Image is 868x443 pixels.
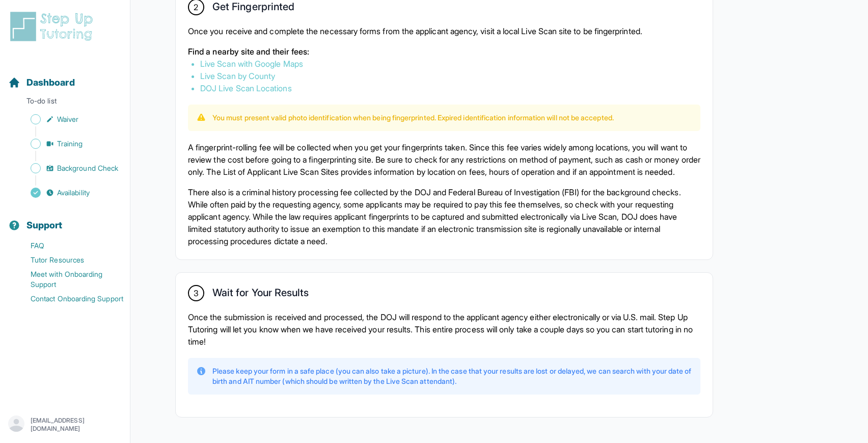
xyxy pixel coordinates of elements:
[4,202,126,237] button: Support
[212,286,309,303] h2: Wait for Your Results
[8,75,75,90] a: Dashboard
[26,218,63,232] span: Support
[188,311,700,348] p: Once the submission is received and processed, the DOJ will respond to the applicant agency eithe...
[200,83,292,93] a: DOJ Live Scan Locations
[194,287,199,299] span: 3
[188,25,700,37] p: Once you receive and complete the necessary forms from the applicant agency, visit a local Live S...
[8,10,99,43] img: logo
[212,1,294,17] h2: Get Fingerprinted
[8,161,130,175] a: Background Check
[8,267,130,292] a: Meet with Onboarding Support
[188,45,700,58] p: Find a nearby site and their fees:
[4,96,126,110] p: To-do list
[188,186,700,247] p: There also is a criminal history processing fee collected by the DOJ and Federal Bureau of Invest...
[57,188,90,198] span: Availability
[212,113,614,123] p: You must present valid photo identification when being fingerprinted. Expired identification info...
[8,112,130,126] a: Waiver
[8,186,130,200] a: Availability
[8,415,122,434] button: [EMAIL_ADDRESS][DOMAIN_NAME]
[194,1,198,13] span: 2
[31,416,122,433] p: [EMAIL_ADDRESS][DOMAIN_NAME]
[8,137,130,151] a: Training
[26,75,75,90] span: Dashboard
[4,59,126,94] button: Dashboard
[57,163,118,173] span: Background Check
[8,292,130,306] a: Contact Onboarding Support
[57,114,78,124] span: Waiver
[212,366,692,386] p: Please keep your form in a safe place (you can also take a picture). In the case that your result...
[188,141,700,178] p: A fingerprint-rolling fee will be collected when you get your fingerprints taken. Since this fee ...
[8,253,130,267] a: Tutor Resources
[200,71,275,81] a: Live Scan by County
[200,59,303,69] a: Live Scan with Google Maps
[8,239,130,253] a: FAQ
[57,139,83,149] span: Training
